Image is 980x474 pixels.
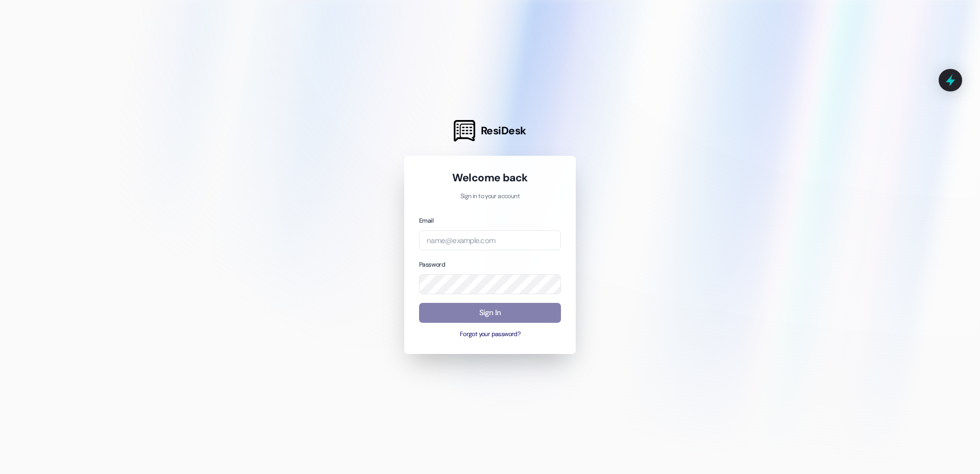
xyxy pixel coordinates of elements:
button: Sign In [419,303,561,323]
img: ResiDesk Logo [454,120,475,141]
label: Email [419,217,433,225]
span: ResiDesk [481,124,526,138]
p: Sign in to your account [419,192,561,201]
input: name@example.com [419,230,561,250]
h1: Welcome back [419,171,561,185]
button: Forgot your password? [419,330,561,339]
label: Password [419,260,445,269]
